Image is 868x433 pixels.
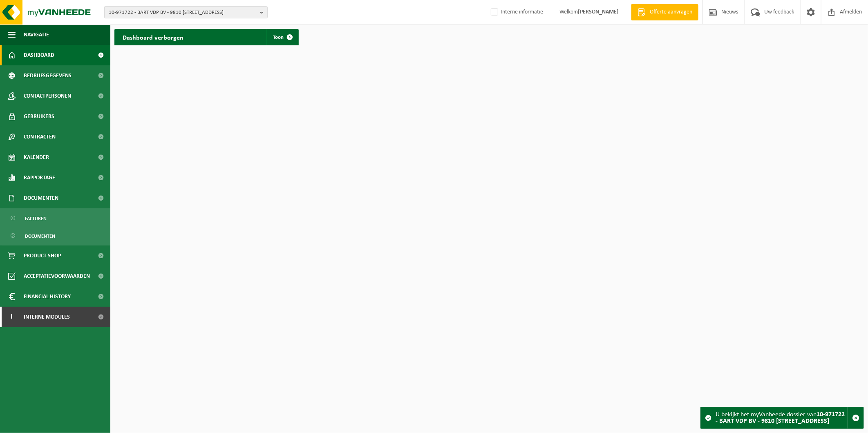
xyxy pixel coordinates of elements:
[578,9,619,15] strong: [PERSON_NAME]
[2,210,108,226] a: Facturen
[489,6,543,18] label: Interne informatie
[109,7,257,19] span: 10-971722 - BART VDP BV - 9810 [STREET_ADDRESS]
[25,228,55,244] span: Documenten
[24,106,54,127] span: Gebruikers
[648,8,694,16] span: Offerte aanvragen
[24,167,55,188] span: Rapportage
[266,29,298,45] a: Toon
[716,407,848,429] div: U bekijkt het myVanheede dossier van
[8,307,16,327] span: I
[273,35,284,40] span: Toon
[24,65,72,86] span: Bedrijfsgegevens
[24,25,49,45] span: Navigatie
[631,4,698,20] a: Offerte aanvragen
[24,246,61,266] span: Product Shop
[114,29,192,45] h2: Dashboard verborgen
[24,286,71,307] span: Financial History
[24,188,58,208] span: Documenten
[24,266,90,286] span: Acceptatievoorwaarden
[104,6,268,18] button: 10-971722 - BART VDP BV - 9810 [STREET_ADDRESS]
[2,228,108,243] a: Documenten
[24,307,70,327] span: Interne modules
[716,411,845,424] strong: 10-971722 - BART VDP BV - 9810 [STREET_ADDRESS]
[24,147,49,167] span: Kalender
[24,45,54,65] span: Dashboard
[24,86,71,106] span: Contactpersonen
[25,211,47,226] span: Facturen
[24,127,56,147] span: Contracten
